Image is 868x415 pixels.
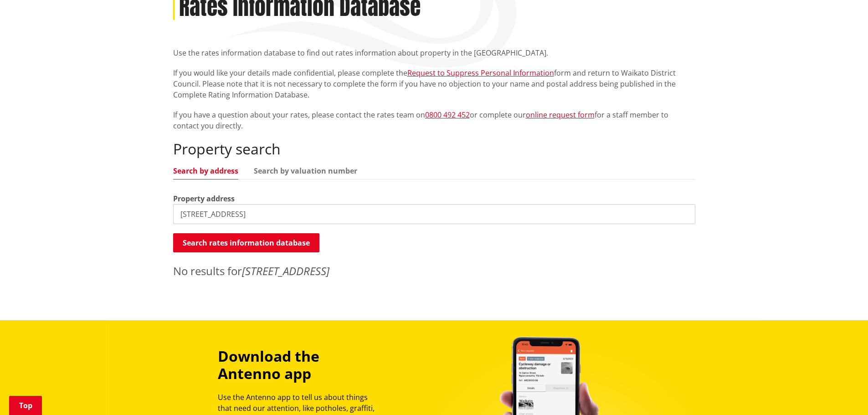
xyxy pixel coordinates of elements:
[526,110,595,120] a: online request form
[173,263,695,279] p: No results for
[173,109,695,131] p: If you have a question about your rates, please contact the rates team on or complete our for a s...
[407,68,554,78] a: Request to Suppress Personal Information
[173,204,695,224] input: e.g. Duke Street NGARUAWAHIA
[173,140,695,158] h2: Property search
[9,396,42,415] a: Top
[173,167,238,174] a: Search by address
[218,348,383,383] h3: Download the Antenno app
[254,167,357,174] a: Search by valuation number
[425,110,470,120] a: 0800 492 452
[173,67,695,100] p: If you would like your details made confidential, please complete the form and return to Waikato ...
[242,263,329,278] em: [STREET_ADDRESS]
[173,193,235,204] label: Property address
[173,233,319,252] button: Search rates information database
[173,47,695,58] p: Use the rates information database to find out rates information about property in the [GEOGRAPHI...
